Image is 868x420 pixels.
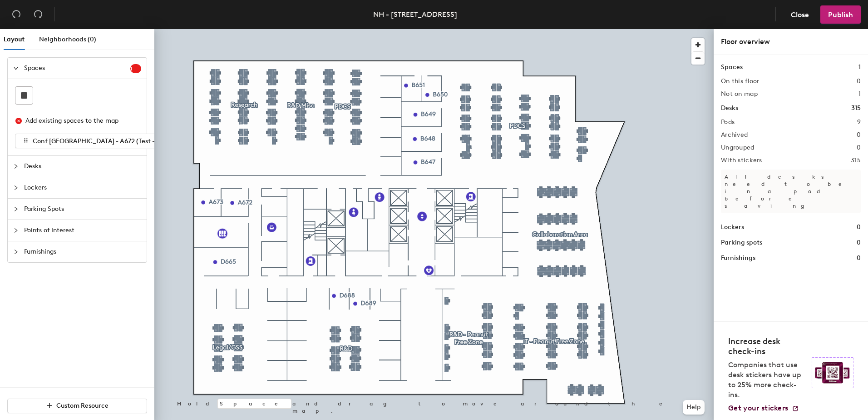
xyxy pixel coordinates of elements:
[24,199,141,220] span: Parking Spots
[13,206,19,212] span: collapsed
[721,131,748,139] h2: Archived
[857,119,861,126] h2: 9
[721,157,762,164] h2: With stickers
[13,164,19,169] span: collapsed
[721,144,755,151] h2: Ungrouped
[25,116,133,126] div: Add existing spaces to the map
[33,137,195,145] span: Conf [GEOGRAPHIC_DATA] - A672 (Test - Do not book)
[13,228,19,233] span: collapsed
[812,357,853,388] img: Sticker logo
[851,157,861,164] h2: 315
[7,5,25,24] button: Undo (⌘ + Z)
[373,9,457,20] div: NH - [STREET_ADDRESS]
[783,5,817,24] button: Close
[15,118,22,124] span: close-circle
[56,402,108,410] span: Custom Resource
[13,65,19,71] span: expanded
[828,10,853,19] span: Publish
[728,404,788,412] span: Get your stickers
[851,103,861,113] h1: 315
[857,222,861,232] h1: 0
[858,90,861,98] h2: 1
[857,131,861,139] h2: 0
[13,185,19,190] span: collapsed
[728,360,806,400] p: Companies that use desk stickers have up to 25% more check-ins.
[24,177,141,198] span: Lockers
[721,170,861,213] p: All desks need to be in a pod before saving
[15,134,202,148] button: Conf [GEOGRAPHIC_DATA] - A672 (Test - Do not book)
[24,58,130,79] span: Spaces
[130,64,141,73] sup: 1
[13,249,19,255] span: collapsed
[820,5,861,24] button: Publish
[721,238,762,248] h1: Parking spots
[683,400,705,415] button: Help
[7,399,147,413] button: Custom Resource
[721,78,759,85] h2: On this floor
[721,90,758,98] h2: Not on map
[24,156,141,177] span: Desks
[721,36,861,47] div: Floor overview
[721,119,735,126] h2: Pods
[857,253,861,263] h1: 0
[721,103,738,113] h1: Desks
[857,78,861,85] h2: 0
[791,10,809,19] span: Close
[24,220,141,241] span: Points of Interest
[130,65,141,72] span: 1
[721,62,743,72] h1: Spaces
[24,241,141,262] span: Furnishings
[721,253,755,263] h1: Furnishings
[858,62,861,72] h1: 1
[728,336,806,356] h4: Increase desk check-ins
[857,144,861,151] h2: 0
[721,222,744,232] h1: Lockers
[728,404,799,413] a: Get your stickers
[29,5,47,24] button: Redo (⌘ + ⇧ + Z)
[39,35,96,43] span: Neighborhoods (0)
[857,238,861,248] h1: 0
[4,35,25,43] span: Layout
